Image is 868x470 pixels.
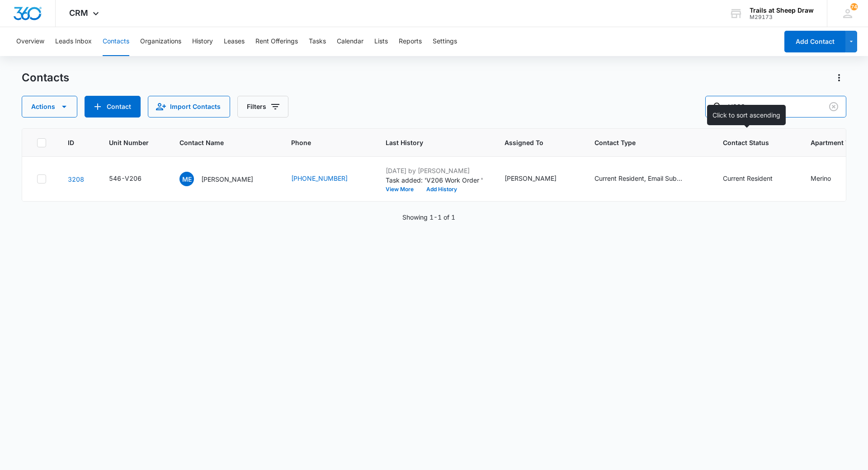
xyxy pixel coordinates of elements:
[85,96,141,117] button: Add Contact
[399,27,422,56] button: Reports
[505,174,573,184] div: Assigned To - Sydnee Powell - Select to Edit Field
[505,174,557,183] div: [PERSON_NAME]
[850,3,858,10] span: 74
[784,31,845,52] button: Add Contact
[420,187,463,192] button: Add History
[374,27,388,56] button: Lists
[386,138,470,147] span: Last History
[386,175,483,185] p: Task added: 'V206 Work Order '
[750,7,814,14] div: account name
[237,96,288,117] button: Filters
[505,138,560,147] span: Assigned To
[109,174,158,184] div: Unit Number - 546-V206 - Select to Edit Field
[22,71,69,85] h1: Contacts
[109,174,142,183] div: 546-V206
[16,27,44,56] button: Overview
[402,212,455,222] p: Showing 1-1 of 1
[594,174,701,184] div: Contact Type - Current Resident, Email Subscriber - Select to Edit Field
[826,99,841,114] button: Clear
[192,27,213,56] button: History
[707,105,786,125] div: Click to sort ascending
[850,3,858,10] div: notifications count
[386,166,483,175] p: [DATE] by [PERSON_NAME]
[68,138,74,147] span: ID
[69,8,88,18] span: CRM
[386,187,420,192] button: View More
[255,27,298,56] button: Rent Offerings
[179,138,256,147] span: Contact Name
[811,174,847,184] div: Apartment Type - Merino - Select to Edit Field
[433,27,457,56] button: Settings
[594,138,688,147] span: Contact Type
[224,27,245,56] button: Leases
[594,174,685,183] div: Current Resident, Email Subscriber
[750,14,814,20] div: account id
[705,96,846,117] input: Search Contacts
[201,174,253,184] p: [PERSON_NAME]
[309,27,326,56] button: Tasks
[68,175,84,183] a: Navigate to contact details page for Magda Escalante
[179,172,269,186] div: Contact Name - Magda Escalante - Select to Edit Field
[291,174,364,184] div: Phone - (307) 679-8076 - Select to Edit Field
[337,27,363,56] button: Calendar
[109,138,158,147] span: Unit Number
[723,174,773,183] div: Current Resident
[22,96,77,117] button: Actions
[291,138,351,147] span: Phone
[811,138,860,147] span: Apartment Type
[832,70,846,85] button: Actions
[723,138,776,147] span: Contact Status
[811,174,831,183] div: Merino
[55,27,92,56] button: Leads Inbox
[179,172,194,186] span: ME
[148,96,230,117] button: Import Contacts
[723,174,789,184] div: Contact Status - Current Resident - Select to Edit Field
[103,27,129,56] button: Contacts
[291,174,348,183] a: [PHONE_NUMBER]
[140,27,181,56] button: Organizations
